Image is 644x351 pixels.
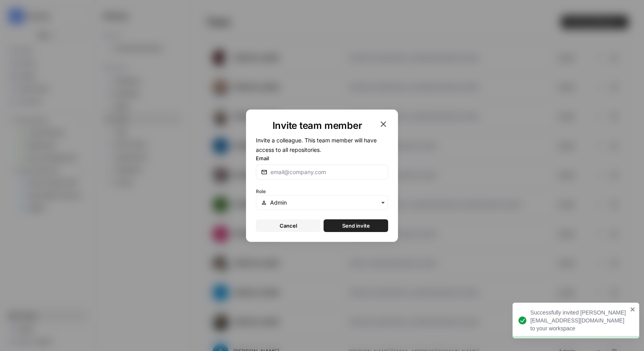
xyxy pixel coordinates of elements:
button: Cancel [256,219,320,232]
input: Admin [270,199,383,207]
div: Successfully invited [PERSON_NAME][EMAIL_ADDRESS][DOMAIN_NAME] to your workspace [530,309,628,332]
span: Role [256,188,266,194]
label: Email [256,154,388,162]
span: Send invite [342,222,370,230]
span: Cancel [280,222,297,230]
input: email@company.com [271,168,383,176]
h1: Invite team member [256,119,379,132]
button: Send invite [324,219,388,232]
span: Invite a colleague. This team member will have access to all repositories. [256,137,377,153]
button: close [630,306,636,313]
